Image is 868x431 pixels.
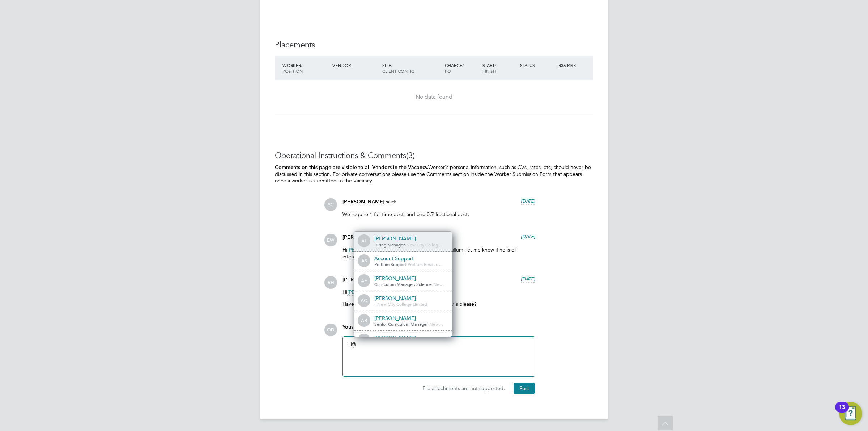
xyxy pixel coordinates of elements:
[347,341,531,372] div: Hi
[443,59,481,77] div: Charge
[382,62,414,74] span: / Client Config
[342,246,535,259] p: Hi , I have submitted CV for Callum, let me know if he is of interest? Thanks, [PERSON_NAME]
[433,281,444,287] span: Ne…
[324,324,337,336] span: OD
[275,40,593,50] h3: Placements
[521,198,535,204] span: [DATE]
[358,235,370,247] span: AL
[347,289,389,296] span: [PERSON_NAME]
[408,261,442,267] span: Pretium Resour…
[358,315,370,326] span: AB
[380,59,443,77] div: Site
[342,211,535,217] p: We require 1 full time post; and one 0.7 fractional post.
[514,383,535,394] button: Post
[374,255,447,262] div: Account Support
[406,242,442,248] span: New City Colleg…
[428,321,429,327] span: -
[324,276,337,289] span: RH
[556,59,580,72] div: IR35 Risk
[342,324,351,330] span: You
[358,295,370,307] span: AQ
[374,301,376,307] span: -
[347,246,389,253] span: [PERSON_NAME]
[374,281,432,287] span: Curriculum Manager: Science
[281,59,331,77] div: Worker
[422,385,505,392] span: File attachments are not supported.
[481,59,518,77] div: Start
[342,199,384,205] span: [PERSON_NAME]
[374,275,447,282] div: [PERSON_NAME]
[445,62,464,74] span: / PO
[839,407,845,417] div: 13
[406,261,408,267] span: -
[331,59,380,72] div: Vendor
[386,198,396,205] span: said:
[342,301,535,307] p: Have you had a chance to start reviewing the CV's please?
[518,59,556,72] div: Status
[374,315,447,321] div: [PERSON_NAME]
[324,234,337,246] span: EW
[282,93,586,101] div: No data found
[342,234,384,240] span: [PERSON_NAME]
[374,242,405,248] span: Hiring Manager
[376,301,377,307] span: -
[406,151,415,160] span: (3)
[429,321,443,327] span: New…
[275,164,593,184] p: Worker's personal information, such as CVs, rates, etc, should never be discussed in this section...
[342,324,535,336] div: say:
[377,301,427,307] span: New City College Limited
[374,261,406,267] span: Pretium Support
[275,164,428,170] b: Comments on this page are visible to all Vendors in the Vacancy.
[521,276,535,282] span: [DATE]
[521,233,535,240] span: [DATE]
[275,151,593,161] h3: Operational Instructions & Comments
[374,334,447,341] div: [PERSON_NAME]
[374,321,428,327] span: Senior Curriculum Manager
[358,275,370,287] span: AE
[342,289,535,295] p: Hi @413176
[324,198,337,211] span: SC
[358,334,370,346] span: AH
[342,276,384,283] span: [PERSON_NAME]
[839,402,862,425] button: Open Resource Center, 13 new notifications
[358,255,370,267] span: AS
[374,295,447,301] div: [PERSON_NAME]
[482,62,496,74] span: / Finish
[432,281,433,287] span: -
[282,62,303,74] span: / Position
[374,235,447,242] div: [PERSON_NAME]
[405,242,406,248] span: -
